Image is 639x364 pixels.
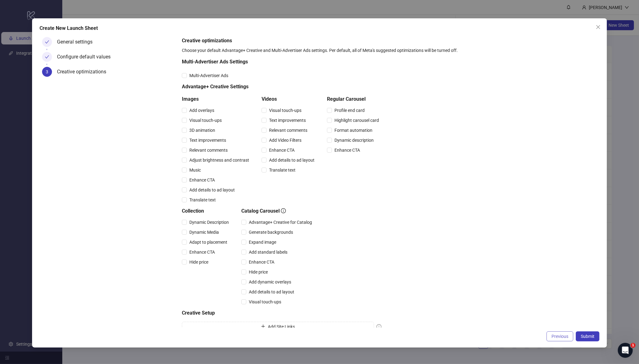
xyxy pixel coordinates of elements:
[187,157,252,164] span: Adjust brightness and contrast
[332,117,381,124] span: Highlight carousel card
[187,107,217,114] span: Add overlays
[182,37,597,44] h5: Creative optimizations
[187,196,218,203] span: Translate text
[576,331,599,341] button: Submit
[241,207,315,215] h5: Catalog Carousel
[547,331,573,341] button: Previous
[45,40,49,44] span: check
[268,324,295,329] span: Add Site Links
[187,117,224,124] span: Visual touch-ups
[182,207,231,215] h5: Collection
[246,219,315,226] span: Advantage+ Creative for Catalog
[332,137,376,144] span: Dynamic description
[57,37,97,47] div: General settings
[593,22,603,32] button: Close
[267,107,304,114] span: Visual touch-ups
[267,127,310,134] span: Relevant comments
[267,157,317,164] span: Add details to ad layout
[246,239,279,246] span: Expand image
[267,167,298,173] span: Translate text
[187,167,203,173] span: Music
[187,239,230,246] span: Adapt to placement
[57,52,116,62] div: Configure default values
[246,249,290,256] span: Add standard labels
[187,249,217,256] span: Enhance CTA
[187,137,229,144] span: Text improvements
[551,334,568,339] span: Previous
[182,47,597,54] div: Choose your default Advantage+ Creative and Multi-Advertiser Ads settings. Per default, all of Me...
[332,107,367,114] span: Profile end card
[246,229,296,236] span: Generate backgrounds
[182,83,381,90] h5: Advantage+ Creative Settings
[246,269,270,275] span: Hide price
[187,229,221,236] span: Dynamic Media
[581,334,594,339] span: Submit
[187,259,211,265] span: Hide price
[57,67,111,77] div: Creative optimizations
[182,95,252,103] h5: Images
[40,25,600,32] div: Create New Launch Sheet
[246,279,294,285] span: Add dynamic overlays
[262,95,317,103] h5: Videos
[267,137,304,144] span: Add Video Filters
[187,127,218,134] span: 3D animation
[246,298,284,305] span: Visual touch-ups
[45,55,49,59] span: check
[267,147,297,154] span: Enhance CTA
[327,95,381,103] h5: Regular Carousel
[182,58,381,66] h5: Multi-Advertiser Ads Settings
[261,324,265,329] span: plus
[187,219,231,226] span: Dynamic Description
[187,147,230,154] span: Relevant comments
[182,322,374,332] button: Add Site Links
[618,343,633,358] iframe: Intercom live chat
[187,72,231,79] span: Multi-Advertiser Ads
[596,25,601,30] span: close
[246,259,277,265] span: Enhance CTA
[182,309,381,317] h5: Creative Setup
[376,324,381,329] span: exclamation-circle
[332,127,375,134] span: Format automation
[187,187,237,193] span: Add details to ad layout
[281,208,286,213] span: info-circle
[631,343,636,348] span: 1
[46,69,48,74] span: 3
[187,177,217,183] span: Enhance CTA
[332,147,362,154] span: Enhance CTA
[246,288,297,295] span: Add details to ad layout
[267,117,308,124] span: Text improvements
